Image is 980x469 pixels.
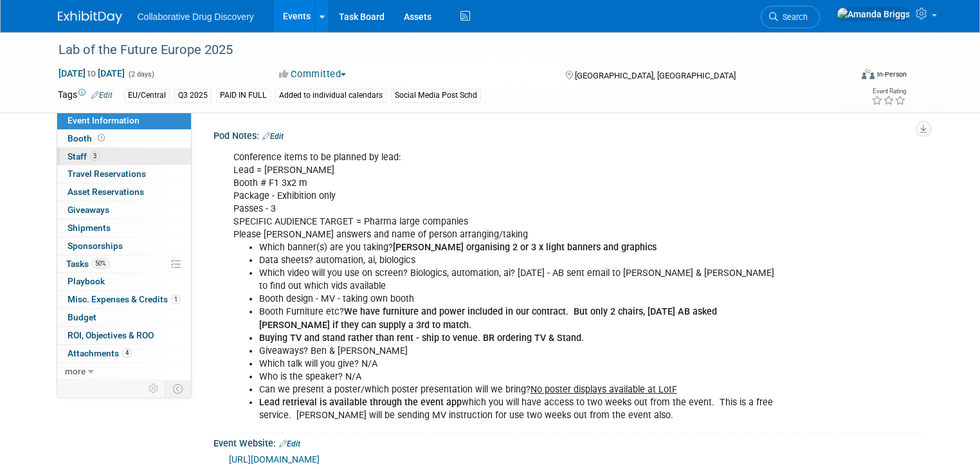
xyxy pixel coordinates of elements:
span: (2 days) [127,70,154,78]
img: ExhibitDay [58,11,122,24]
button: Committed [275,68,351,81]
a: Tasks50% [57,255,191,273]
li: Which video will you use on screen? Biologics, automation, ai? [DATE] - AB sent email to [PERSON_... [259,267,777,293]
td: Toggle Event Tabs [165,380,191,397]
a: Attachments4 [57,345,191,362]
a: [URL][DOMAIN_NAME] [229,454,320,464]
span: more [65,366,86,376]
span: Giveaways [68,205,109,215]
b: Lead retrieval is available through the event app [259,397,462,408]
div: EU/Central [124,89,170,102]
b: We have furniture and power included in our contract. But only 2 chairs, [DATE] AB asked [PERSON_... [259,306,717,330]
span: ROI, Objectives & ROO [68,330,154,340]
span: Asset Reservations [68,187,144,197]
span: Booth [68,133,107,143]
div: Event Rating [871,88,906,95]
a: Shipments [57,219,191,237]
a: Edit [91,91,113,100]
span: Staff [68,151,100,161]
div: Added to individual calendars [275,89,386,102]
div: Pod Notes: [213,126,923,143]
div: Event Format [781,67,907,86]
span: 4 [122,348,132,358]
a: Budget [57,309,191,326]
span: Event Information [68,115,140,125]
a: Giveaways [57,201,191,219]
span: Playbook [68,276,105,286]
li: Booth Furniture etc? [259,306,777,331]
a: Playbook [57,273,191,290]
a: more [57,363,191,380]
div: Q3 2025 [174,89,212,102]
a: Sponsorships [57,237,191,255]
span: Budget [68,312,96,322]
span: Misc. Expenses & Credits [68,294,181,304]
li: Which talk will you give? N/A [259,358,777,371]
li: Who is the speaker? N/A [259,371,777,383]
span: [GEOGRAPHIC_DATA], [GEOGRAPHIC_DATA] [575,71,736,80]
a: Event Information [57,112,191,129]
img: Format-Inperson.png [862,69,875,79]
span: Search [778,12,808,22]
a: Edit [262,132,284,141]
a: Edit [279,439,300,448]
li: Which banner(s) are you taking? [259,241,777,254]
div: In-Person [876,69,907,79]
a: Booth [57,130,191,147]
span: Travel Reservations [68,169,146,179]
span: to [86,68,98,78]
a: Misc. Expenses & Credits1 [57,291,191,308]
a: Search [761,6,820,28]
span: Attachments [68,348,132,358]
div: Event Website: [213,434,923,450]
span: 1 [171,295,181,304]
div: Lab of the Future Europe 2025 [54,39,835,62]
li: Giveaways? Ben & [PERSON_NAME] [259,345,777,358]
div: Conference items to be planned by lead: Lead = [PERSON_NAME] Booth # F1 3x2 m Package - Exhibitio... [224,145,785,429]
img: Amanda Briggs [837,7,911,21]
span: Shipments [68,223,111,233]
td: Tags [58,88,113,103]
a: Asset Reservations [57,183,191,201]
span: Booth not reserved yet [95,133,107,143]
div: Social Media Post Schd [391,89,481,102]
u: No poster displays available at LotF [531,384,677,395]
a: ROI, Objectives & ROO [57,327,191,344]
a: Travel Reservations [57,165,191,183]
li: Data sheets? automation, ai, biologics [259,254,777,267]
b: Buying TV and stand rather than rent - ship to venue. BR ordering TV & Stand. [259,333,584,344]
li: Can we present a poster/which poster presentation will we bring? [259,383,777,396]
span: 50% [92,259,109,268]
b: [PERSON_NAME] organising 2 or 3 x light banners and graphics [393,242,657,253]
span: [DATE] [DATE] [58,68,125,79]
span: Collaborative Drug Discovery [138,12,254,22]
span: Tasks [66,259,109,269]
span: Sponsorships [68,241,123,251]
td: Personalize Event Tab Strip [143,380,165,397]
li: Booth design - MV - taking own booth [259,293,777,306]
li: which you will have access to two weeks out from the event. This is a free service. [PERSON_NAME]... [259,396,777,422]
span: 3 [90,151,100,161]
a: Staff3 [57,148,191,165]
div: PAID IN FULL [216,89,271,102]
